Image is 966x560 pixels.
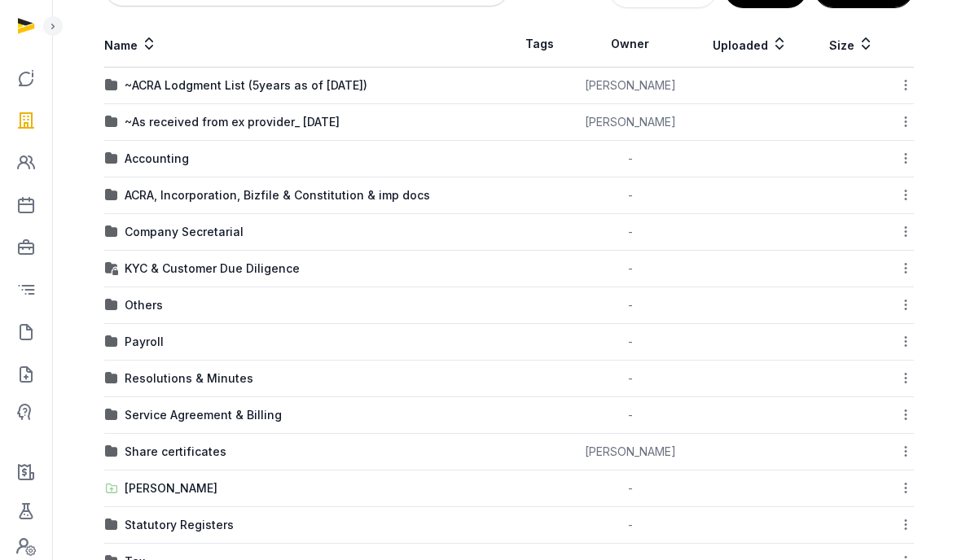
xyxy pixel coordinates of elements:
td: - [571,507,690,544]
td: [PERSON_NAME] [571,104,690,141]
img: folder-upload.svg [105,482,118,495]
img: folder.svg [105,409,118,422]
div: Others [125,297,163,313]
td: - [571,324,690,361]
div: Payroll [125,334,164,350]
div: ~ACRA Lodgment List (5years as of [DATE]) [125,77,367,94]
img: folder.svg [105,335,118,348]
img: folder.svg [105,372,118,385]
img: folder.svg [105,152,118,165]
td: [PERSON_NAME] [571,68,690,104]
td: - [571,397,690,434]
img: folder.svg [105,299,118,312]
td: - [571,141,690,177]
th: Owner [571,21,690,68]
th: Uploaded [690,21,811,68]
th: Name [104,21,509,68]
th: Tags [509,21,571,68]
td: - [571,214,690,251]
img: folder.svg [105,225,118,238]
td: [PERSON_NAME] [571,434,690,470]
div: Company Secretarial [125,224,244,240]
div: Resolutions & Minutes [125,370,253,387]
th: Size [810,21,893,68]
div: [PERSON_NAME] [125,480,217,497]
div: Accounting [125,151,189,167]
div: KYC & Customer Due Diligence [125,260,300,277]
td: - [571,361,690,397]
div: Service Agreement & Billing [125,407,282,423]
td: - [571,251,690,287]
div: Statutory Registers [125,517,234,533]
div: ACRA, Incorporation, Bizfile & Constitution & imp docs [125,187,430,203]
td: - [571,470,690,507]
img: folder.svg [105,518,118,532]
td: - [571,177,690,214]
img: folder.svg [105,189,118,202]
div: Share certificates [125,444,226,460]
img: folder.svg [105,79,118,92]
div: ~As received from ex provider_ [DATE] [125,114,340,130]
td: - [571,287,690,324]
img: folder.svg [105,116,118,129]
img: folder.svg [105,445,118,458]
img: folder-locked-icon.svg [105,262,118,275]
